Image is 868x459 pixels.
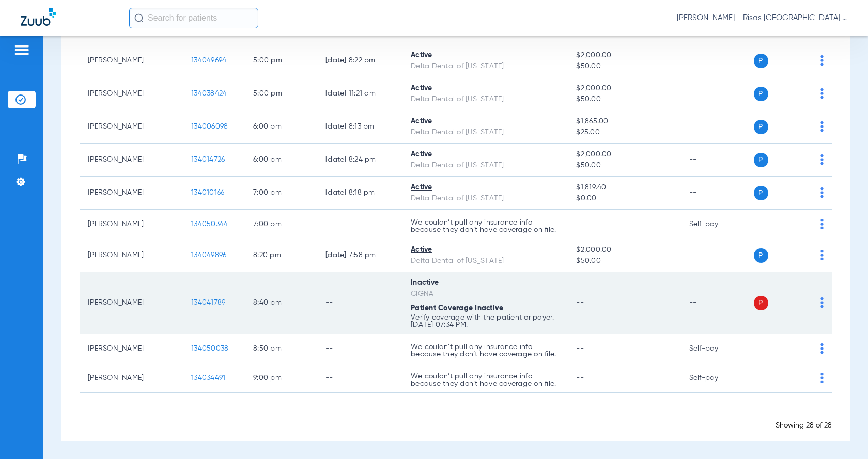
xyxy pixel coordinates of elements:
td: -- [681,272,751,334]
img: x.svg [797,297,808,308]
p: We couldn’t pull any insurance info because they don’t have coverage on file. [411,373,560,387]
img: group-dot-blue.svg [820,373,824,383]
span: 134049694 [191,57,226,64]
img: group-dot-blue.svg [820,88,824,99]
td: -- [681,177,751,210]
td: 8:40 PM [245,272,317,334]
td: 5:00 PM [245,44,317,77]
td: [DATE] 8:13 PM [317,110,402,144]
p: Verify coverage with the patient or payer. [DATE] 07:34 PM. [411,314,560,328]
span: -- [576,374,584,382]
span: $50.00 [576,256,672,266]
td: [DATE] 8:18 PM [317,177,402,210]
span: $2,000.00 [576,50,672,61]
img: group-dot-blue.svg [820,55,824,66]
td: Self-pay [681,334,751,363]
span: -- [576,345,584,352]
img: x.svg [797,343,808,354]
span: 134050344 [191,220,228,228]
img: group-dot-blue.svg [820,297,824,308]
td: [DATE] 8:22 PM [317,44,402,77]
td: 8:20 PM [245,239,317,272]
img: hamburger-icon [13,44,30,56]
span: $25.00 [576,127,672,138]
span: P [754,87,768,101]
img: x.svg [797,219,808,229]
span: 134050038 [191,345,228,352]
img: x.svg [797,154,808,165]
td: [PERSON_NAME] [80,144,183,177]
input: Search for patients [129,8,258,28]
span: P [754,54,768,68]
div: Delta Dental of [US_STATE] [411,160,560,171]
span: P [754,186,768,200]
img: x.svg [797,373,808,383]
img: group-dot-blue.svg [820,187,824,198]
span: P [754,153,768,167]
div: Active [411,116,560,127]
img: x.svg [797,250,808,260]
td: 7:00 PM [245,210,317,239]
img: group-dot-blue.svg [820,121,824,132]
span: 134041789 [191,299,225,306]
img: x.svg [797,88,808,99]
img: x.svg [797,55,808,66]
span: Patient Coverage Inactive [411,305,503,312]
div: Active [411,245,560,256]
span: $2,000.00 [576,83,672,94]
p: We couldn’t pull any insurance info because they don’t have coverage on file. [411,219,560,233]
span: $1,819.40 [576,182,672,193]
td: [DATE] 7:58 PM [317,239,402,272]
td: -- [681,77,751,110]
td: [PERSON_NAME] [80,210,183,239]
td: [DATE] 11:21 AM [317,77,402,110]
img: x.svg [797,121,808,132]
td: -- [681,144,751,177]
span: 134038424 [191,90,227,97]
span: P [754,120,768,134]
td: [PERSON_NAME] [80,363,183,393]
div: Active [411,83,560,94]
span: -- [576,299,584,306]
td: [PERSON_NAME] [80,272,183,334]
span: 134010166 [191,189,224,196]
span: $2,000.00 [576,245,672,256]
span: $50.00 [576,94,672,105]
div: Delta Dental of [US_STATE] [411,61,560,72]
td: 8:50 PM [245,334,317,363]
div: Active [411,50,560,61]
td: 9:00 PM [245,363,317,393]
img: Search Icon [134,13,144,23]
td: -- [681,239,751,272]
td: [PERSON_NAME] [80,110,183,144]
td: 7:00 PM [245,177,317,210]
td: 6:00 PM [245,110,317,144]
img: group-dot-blue.svg [820,154,824,165]
img: group-dot-blue.svg [820,343,824,354]
img: x.svg [797,187,808,198]
td: Self-pay [681,363,751,393]
span: P [754,248,768,263]
td: [PERSON_NAME] [80,177,183,210]
div: Delta Dental of [US_STATE] [411,94,560,105]
div: Delta Dental of [US_STATE] [411,193,560,204]
span: Showing 28 of 28 [776,422,832,429]
td: 5:00 PM [245,77,317,110]
td: -- [317,334,402,363]
span: 134049896 [191,251,226,259]
td: -- [317,210,402,239]
div: Inactive [411,278,560,289]
td: -- [681,44,751,77]
div: CIGNA [411,289,560,299]
td: Self-pay [681,210,751,239]
span: 134034491 [191,374,225,382]
td: [PERSON_NAME] [80,77,183,110]
iframe: Chat Widget [816,409,868,459]
span: $50.00 [576,61,672,72]
span: -- [576,220,584,228]
span: $50.00 [576,160,672,171]
td: [PERSON_NAME] [80,239,183,272]
span: 134006098 [191,123,228,130]
td: [DATE] 8:24 PM [317,144,402,177]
